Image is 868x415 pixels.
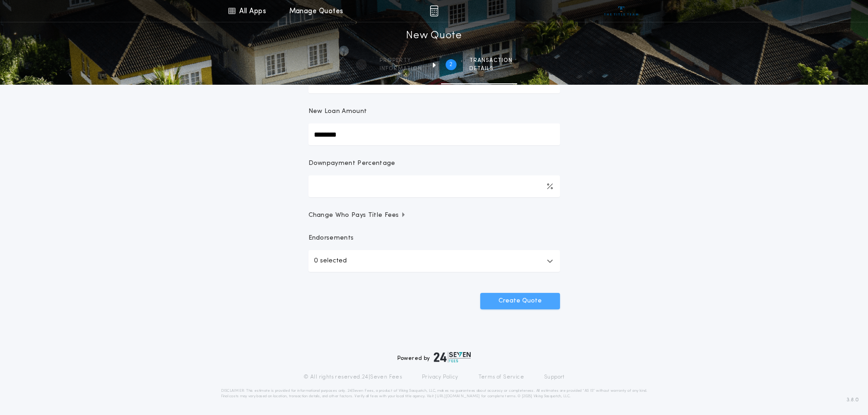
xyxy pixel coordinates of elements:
p: New Loan Amount [308,107,367,116]
p: DISCLAIMER: This estimate is provided for informational purposes only. 24|Seven Fees, a product o... [221,388,647,399]
button: Create Quote [480,293,560,309]
h1: New Quote [406,29,462,43]
p: Downpayment Percentage [308,159,395,168]
span: Transaction [469,57,513,64]
span: Change Who Pays Title Fees [308,211,406,220]
h2: 2 [449,61,452,68]
a: [URL][DOMAIN_NAME] [435,395,480,398]
img: logo [434,352,471,363]
img: img [430,5,438,16]
p: Endorsements [308,234,560,243]
button: Change Who Pays Title Fees [308,211,560,220]
p: 0 selected [314,256,347,266]
button: 0 selected [308,250,560,272]
span: 3.8.0 [847,396,859,404]
div: Powered by [397,352,471,363]
input: Downpayment Percentage [308,175,560,197]
span: information [380,65,422,72]
a: Privacy Policy [422,374,458,381]
img: vs-icon [604,6,638,15]
input: New Loan Amount [308,123,560,145]
a: Support [544,374,565,381]
span: details [469,65,513,72]
span: Property [380,57,422,64]
a: Terms of Service [478,374,524,381]
p: © All rights reserved. 24|Seven Fees [303,374,402,381]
